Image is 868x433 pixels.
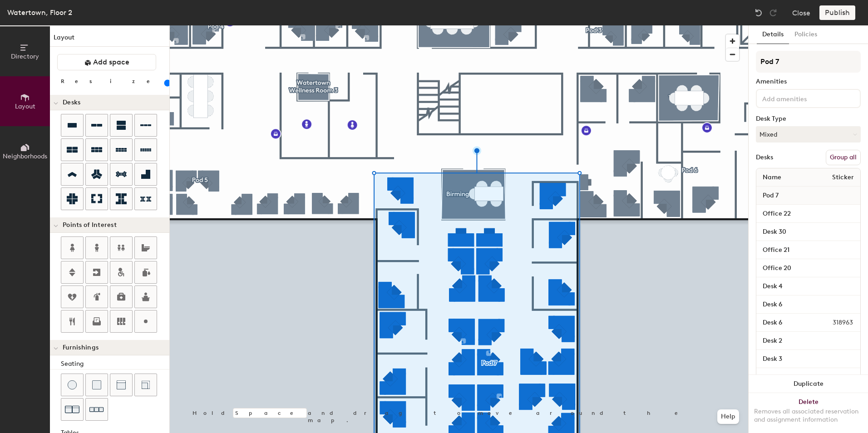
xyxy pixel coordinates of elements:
[65,402,79,417] img: Couch (x2)
[3,153,47,160] span: Neighborhoods
[754,408,863,424] div: Removes all associated reservation and assignment information
[7,7,72,18] div: Watertown, Floor 2
[756,78,861,85] div: Amenities
[754,8,763,17] img: Undo
[758,226,858,238] input: Unnamed desk
[789,25,823,44] button: Policies
[758,187,783,204] span: Pod 7
[61,78,161,85] div: Resize
[756,115,861,123] div: Desk Type
[61,374,84,396] button: Stool
[141,380,150,389] img: Couch (corner)
[758,316,811,329] input: Unnamed desk
[92,380,101,389] img: Cushion
[11,53,39,60] span: Directory
[93,58,129,67] span: Add space
[760,93,842,103] input: Add amenities
[758,371,811,384] input: Unnamed desk
[50,33,169,47] h1: Layout
[110,374,133,396] button: Couch (middle)
[757,25,789,44] button: Details
[758,262,858,275] input: Unnamed desk
[89,403,104,417] img: Couch (x3)
[57,54,156,70] button: Add space
[117,380,126,389] img: Couch (middle)
[828,169,858,186] span: Sticker
[758,280,858,293] input: Unnamed desk
[756,154,773,161] div: Desks
[792,5,810,20] button: Close
[61,398,84,421] button: Couch (x2)
[68,380,77,389] img: Stool
[749,375,868,393] button: Duplicate
[749,393,868,433] button: DeleteRemoves all associated reservation and assignment information
[758,169,786,186] span: Name
[826,150,861,165] button: Group all
[758,353,858,365] input: Unnamed desk
[717,409,739,424] button: Help
[85,398,108,421] button: Couch (x3)
[63,99,80,106] span: Desks
[758,335,858,347] input: Unnamed desk
[758,244,858,256] input: Unnamed desk
[63,221,117,229] span: Points of Interest
[61,359,169,369] div: Seating
[758,207,858,220] input: Unnamed desk
[769,8,778,17] img: Redo
[811,372,858,382] span: 318964
[85,374,108,396] button: Cushion
[63,344,99,351] span: Furnishings
[134,374,157,396] button: Couch (corner)
[756,126,861,143] button: Mixed
[811,318,858,328] span: 318963
[758,298,858,311] input: Unnamed desk
[15,103,35,110] span: Layout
